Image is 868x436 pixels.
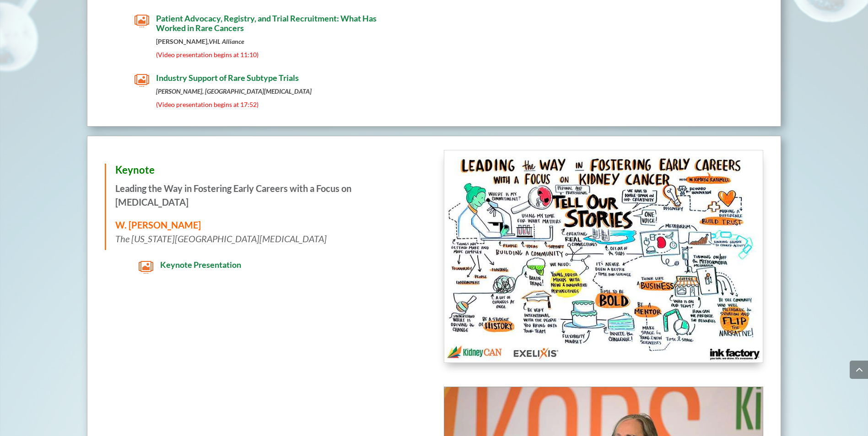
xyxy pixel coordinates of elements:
[115,219,201,230] strong: W. [PERSON_NAME]
[131,233,327,244] em: [US_STATE][GEOGRAPHIC_DATA][MEDICAL_DATA]
[156,87,312,95] em: [PERSON_NAME], [GEOGRAPHIC_DATA][MEDICAL_DATA]
[115,183,351,207] b: Leading the Way in Fostering Early Careers with a Focus on [MEDICAL_DATA]
[209,37,244,45] em: VHL Alliance
[156,37,244,45] strong: [PERSON_NAME],
[160,260,241,270] span: Keynote Presentation
[156,101,259,108] span: (Video presentation begins at 17:52)
[139,260,153,275] span: 
[156,73,299,83] span: Industry Support of Rare Subtype Trials
[156,51,259,58] span: (Video presentation begins at 11:10)
[444,150,763,362] img: KidneyCAN_Ink Factory_Board Keynote
[156,13,377,33] span: Patient Advocacy, Registry, and Trial Recruitment: What Has Worked in Rare Cancers
[115,164,155,176] span: Keynote
[135,73,149,88] span: 
[115,233,129,244] em: The
[135,14,149,28] span: 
